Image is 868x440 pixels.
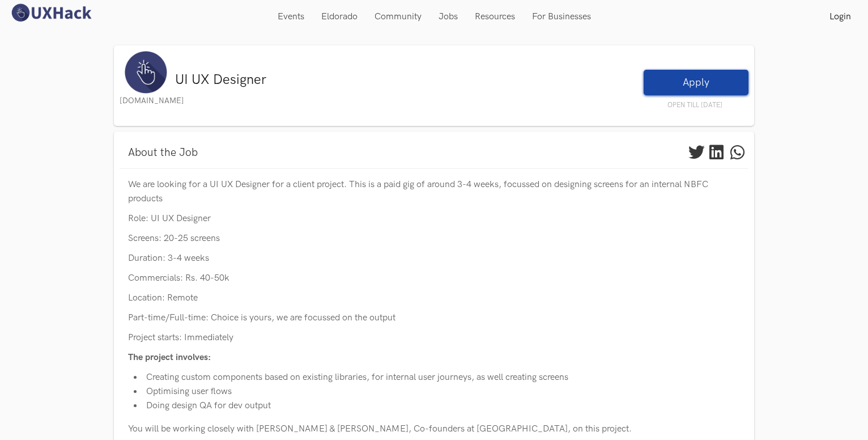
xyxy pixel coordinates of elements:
a: [DOMAIN_NAME] [120,96,184,105]
p: Location: Remote [128,291,740,305]
li: Optimising user flows [134,384,740,399]
p: Screens: 20-25 screens [128,231,740,246]
span: OPEN TILL [DATE] [644,100,746,111]
img: UXHack logo [125,51,167,94]
li: Creating custom components based on existing libraries, for internal user journeys, as well creat... [134,370,740,384]
img: UXHack logo [8,3,93,23]
p: Commercials: Rs. 40-50k [128,271,740,285]
li: Doing design QA for dev output [134,399,740,413]
p: Duration: 3-4 weeks [128,251,740,265]
a: Login [821,6,860,29]
a: Eldorado [313,6,366,28]
h3: UI UX Designer [175,72,484,87]
p: Role: UI UX Designer [128,211,740,226]
a: About the Job [120,143,206,163]
a: Apply [644,70,748,95]
p: Project starts: Immediately [128,331,740,345]
p: We are looking for a UI UX Designer for a client project. This is a paid gig of around 3-4 weeks,... [128,177,740,206]
a: Events [269,6,313,28]
p: Part-time/Full-time: Choice is yours, we are focussed on the output [128,311,740,325]
span: The project involves: [128,352,211,363]
a: Community [366,6,430,28]
a: Jobs [430,6,466,28]
a: For Businesses [524,6,599,28]
a: Resources [466,6,524,28]
p: You will be working closely with [PERSON_NAME] & [PERSON_NAME], Co-founders at [GEOGRAPHIC_DATA],... [128,422,740,436]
